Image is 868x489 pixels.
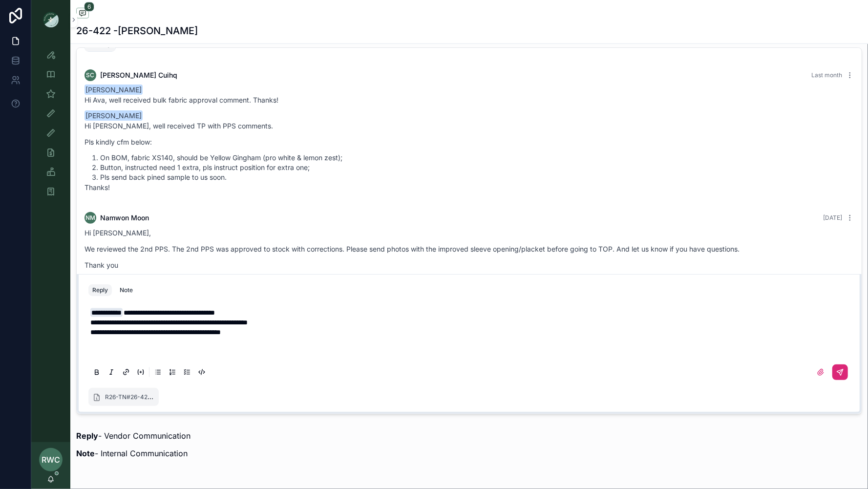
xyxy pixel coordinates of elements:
[31,39,70,213] div: scrollable content
[85,85,143,95] span: [PERSON_NAME]
[76,430,862,442] p: - Vendor Communication
[105,392,360,401] span: R26-TN#26-422_INTERLOCK-GINGHAM-QUARTER-SLEEVE_VW_2nd-PPS-App_[DATE].xlsx
[100,213,149,223] span: Namwon Moon
[85,228,854,238] p: Hi [PERSON_NAME],
[76,24,198,38] h1: 26-422 -[PERSON_NAME]
[76,431,98,441] strong: Reply
[84,2,94,12] span: 6
[85,214,95,222] span: NM
[823,214,842,221] span: [DATE]
[43,12,59,27] img: App logo
[76,447,862,459] p: - Internal Communication
[88,284,112,296] button: Reply
[116,284,137,296] button: Note
[42,454,60,466] span: RWC
[85,121,854,131] p: Hi [PERSON_NAME], well received TP with PPS comments.
[85,260,854,270] p: Thank you
[85,110,143,121] span: [PERSON_NAME]
[100,172,854,182] li: Pls send back pined sample to us soon.
[76,448,95,458] strong: Note
[120,286,133,294] div: Note
[100,153,854,163] li: On BOM, fabric XS140, should be Yellow Gingham (pro white & lemon zest);
[85,95,854,105] p: Hi Ava, well received bulk fabric approval comment. Thanks!
[86,71,95,79] span: SC
[100,70,177,80] span: [PERSON_NAME] Cuihq
[85,244,854,254] p: We reviewed the 2nd PPS. The 2nd PPS was approved to stock with corrections. Please send photos w...
[85,182,854,192] p: Thanks!
[76,8,89,20] button: 6
[85,137,854,147] p: Pls kindly cfm below:
[811,71,842,79] span: Last month
[100,163,854,172] li: Button, instructed need 1 extra, pls instruct position for extra one;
